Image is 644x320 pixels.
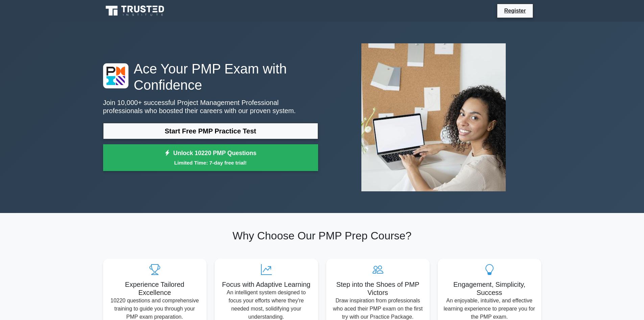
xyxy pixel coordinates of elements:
[103,229,541,242] h2: Why Choose Our PMP Prep Course?
[220,280,313,289] h5: Focus with Adaptive Learning
[109,280,201,297] h5: Experience Tailored Excellence
[103,99,318,115] p: Join 10,000+ successful Project Management Professional professionals who boosted their careers w...
[103,144,318,171] a: Unlock 10220 PMP QuestionsLimited Time: 7-day free trial!
[112,159,310,167] small: Limited Time: 7-day free trial!
[103,61,318,93] h1: Ace Your PMP Exam with Confidence
[103,123,318,139] a: Start Free PMP Practice Test
[500,6,530,15] a: Register
[443,280,536,297] h5: Engagement, Simplicity, Success
[332,280,424,297] h5: Step into the Shoes of PMP Victors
